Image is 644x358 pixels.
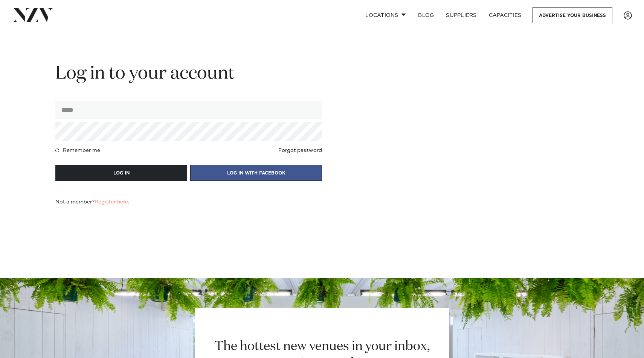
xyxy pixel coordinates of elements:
[278,147,322,153] a: Forgot password
[55,165,187,181] button: LOG IN
[95,199,128,205] a: Register here
[63,147,100,153] h4: Remember me
[412,7,440,23] a: BLOG
[190,165,322,181] button: LOG IN WITH FACEBOOK
[483,7,528,23] a: Capacities
[55,199,129,205] h4: Not a member? .
[359,7,412,23] a: Locations
[533,7,612,23] a: Advertise your business
[190,169,322,176] a: LOG IN WITH FACEBOOK
[440,7,482,23] a: SUPPLIERS
[12,8,53,22] img: nzv-logo.png
[55,62,322,86] h2: Log in to your account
